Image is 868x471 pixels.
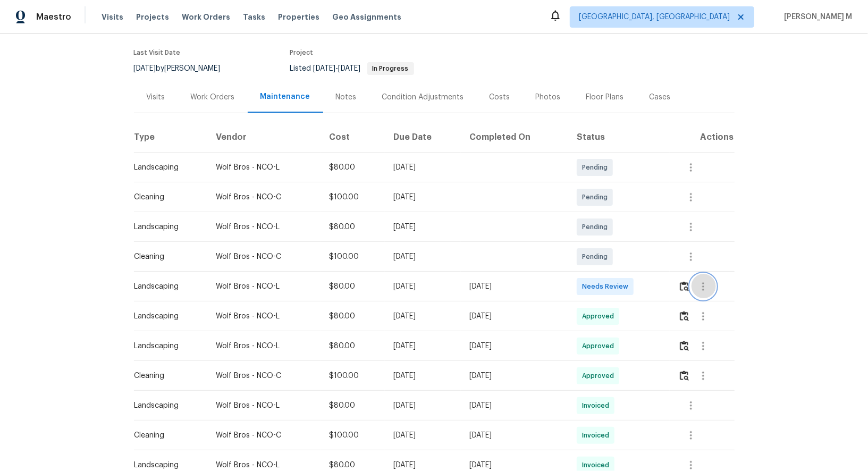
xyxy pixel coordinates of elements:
span: Last Visit Date [134,49,181,56]
div: $80.00 [329,460,376,470]
th: Actions [670,123,734,153]
div: [DATE] [469,371,560,381]
div: [DATE] [393,192,452,203]
div: $100.00 [329,430,376,441]
div: Wolf Bros - NCO-L [216,341,312,351]
div: [DATE] [393,311,452,322]
th: Due Date [385,123,461,153]
div: by [PERSON_NAME] [134,62,233,75]
span: Listed [290,65,414,72]
img: Review Icon [680,341,689,351]
div: [DATE] [393,222,452,232]
div: Landscaping [134,311,199,322]
div: Landscaping [134,341,199,351]
div: Wolf Bros - NCO-L [216,400,312,411]
span: Pending [582,162,612,173]
div: Wolf Bros - NCO-C [216,371,312,381]
span: Invoiced [582,400,613,411]
div: [DATE] [393,371,452,381]
div: [DATE] [469,400,560,411]
span: Invoiced [582,460,613,470]
div: Cleaning [134,251,199,262]
span: Projects [136,12,169,22]
div: Wolf Bros - NCO-L [216,460,312,470]
div: [DATE] [393,400,452,411]
div: [DATE] [469,430,560,441]
div: Wolf Bros - NCO-L [216,281,312,292]
div: Costs [490,92,510,103]
div: $100.00 [329,371,376,381]
div: Wolf Bros - NCO-L [216,311,312,322]
button: Review Icon [678,274,690,299]
span: - [314,65,361,72]
span: Maestro [36,12,71,22]
span: Pending [582,192,612,203]
div: Floor Plans [586,92,624,103]
div: Visits [147,92,165,103]
div: Cleaning [134,371,199,381]
div: [DATE] [393,460,452,470]
div: [DATE] [393,162,452,173]
th: Vendor [207,123,321,153]
span: Approved [582,371,618,381]
div: $80.00 [329,222,376,232]
th: Cost [321,123,385,153]
span: Approved [582,341,618,351]
div: $80.00 [329,162,376,173]
span: Invoiced [582,430,613,441]
div: Cleaning [134,192,199,203]
span: [PERSON_NAME] M [780,12,852,22]
span: [DATE] [314,65,336,72]
span: Pending [582,251,612,262]
span: Properties [278,12,319,22]
button: Review Icon [678,304,690,329]
button: Review Icon [678,333,690,359]
div: Condition Adjustments [382,92,464,103]
div: Wolf Bros - NCO-C [216,192,312,203]
div: Cleaning [134,430,199,441]
span: Visits [102,12,123,22]
div: Work Orders [191,92,235,103]
div: [DATE] [393,251,452,262]
div: $100.00 [329,251,376,262]
div: Notes [336,92,357,103]
span: Project [290,49,314,56]
img: Review Icon [680,371,689,381]
div: [DATE] [393,281,452,292]
span: Tasks [243,13,265,21]
span: [GEOGRAPHIC_DATA], [GEOGRAPHIC_DATA] [579,12,730,22]
span: [DATE] [134,65,156,72]
th: Status [568,123,670,153]
div: Landscaping [134,162,199,173]
div: [DATE] [393,341,452,351]
th: Completed On [461,123,568,153]
span: Pending [582,222,612,232]
button: Review Icon [678,363,690,389]
th: Type [134,123,208,153]
div: Landscaping [134,281,199,292]
div: [DATE] [469,460,560,470]
div: Maintenance [260,91,310,102]
div: [DATE] [469,341,560,351]
div: Landscaping [134,222,199,232]
div: Landscaping [134,400,199,411]
span: [DATE] [339,65,361,72]
div: Photos [536,92,561,103]
img: Review Icon [680,281,689,291]
div: $80.00 [329,281,376,292]
div: Cases [650,92,671,103]
div: Landscaping [134,460,199,470]
div: Wolf Bros - NCO-L [216,162,312,173]
div: $80.00 [329,341,376,351]
div: Wolf Bros - NCO-C [216,251,312,262]
div: [DATE] [469,281,560,292]
div: Wolf Bros - NCO-L [216,222,312,232]
div: [DATE] [393,430,452,441]
span: Needs Review [582,281,633,292]
div: $100.00 [329,192,376,203]
span: Work Orders [182,12,230,22]
div: [DATE] [469,311,560,322]
span: Geo Assignments [332,12,401,22]
img: Review Icon [680,311,689,321]
div: $80.00 [329,400,376,411]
